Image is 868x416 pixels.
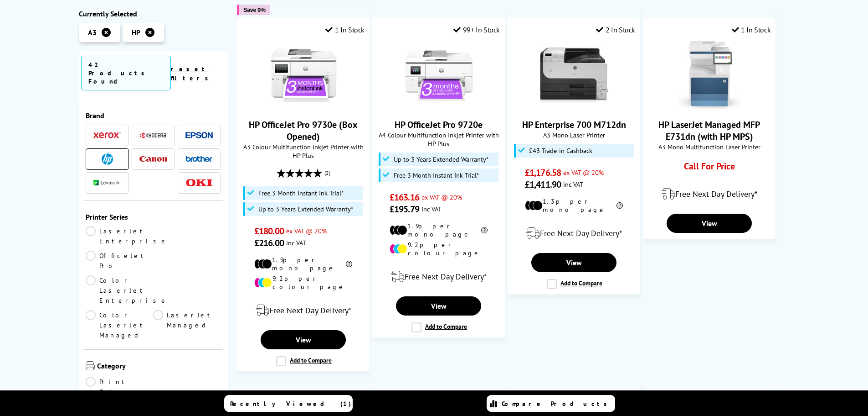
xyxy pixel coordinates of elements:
[563,168,604,177] span: ex VAT @ 20%
[88,28,97,37] span: A3
[237,5,270,15] button: Save 9%
[648,142,770,151] span: A3 Mono Multifunction Laser Printer
[132,28,140,37] span: HP
[513,221,635,246] div: modal_delivery
[254,225,284,237] span: £180.00
[93,153,121,165] a: HP
[648,181,770,207] div: modal_delivery
[102,153,113,165] img: HP
[86,226,168,246] a: LaserJet Enterprise
[86,275,168,305] a: Color LaserJet Enterprise
[86,251,154,271] a: OfficeJet Pro
[394,156,488,163] span: Up to 3 Years Extended Warranty*
[97,361,221,372] span: Category
[171,65,213,82] a: reset filters
[93,132,121,139] img: Xerox
[525,167,561,179] span: £1,176.58
[185,177,213,189] a: OKI
[531,253,616,272] a: View
[732,25,771,34] div: 1 In Stock
[547,279,602,289] label: Add to Compare
[139,130,167,141] a: Kyocera
[185,156,213,162] img: Brother
[230,400,351,408] span: Recently Viewed (1)
[675,102,744,111] a: HP LaserJet Managed MFP E731dn (with HP MPS)
[139,156,167,162] img: Canon
[139,153,167,165] a: Canon
[242,298,365,323] div: modal_delivery
[522,119,626,131] a: HP Enterprise 700 M712dn
[667,214,751,233] a: View
[660,160,758,177] div: Call For Price
[421,205,442,213] span: inc VAT
[411,322,467,332] label: Add to Compare
[258,205,353,213] span: Up to 3 Years Extended Warranty*
[81,56,171,90] span: 42 Products Found
[79,9,228,18] div: Currently Selected
[405,41,473,110] img: HP OfficeJet Pro 9720e
[540,102,608,111] a: HP Enterprise 700 M712dn
[86,212,221,221] span: Printer Series
[254,237,284,249] span: £216.00
[93,130,121,141] a: Xerox
[525,197,623,214] li: 1.3p per mono page
[261,330,345,349] a: View
[86,377,154,397] a: Print Only
[153,310,221,340] a: LaserJet Managed
[258,190,344,197] span: Free 3 Month Instant Ink Trial*
[325,25,365,34] div: 1 In Stock
[396,296,481,316] a: View
[242,142,365,160] span: A3 Colour Multifunction Inkjet Printer with HP Plus
[324,164,330,182] span: (2)
[286,226,327,235] span: ex VAT @ 20%
[377,131,500,148] span: A4 Colour Multifunction Inkjet Printer with HP Plus
[390,222,488,238] li: 1.9p per mono page
[269,102,338,111] a: HP OfficeJet Pro 9730e (Box Opened)
[185,179,213,187] img: OKI
[249,119,358,142] a: HP OfficeJet Pro 9730e (Box Opened)
[185,132,213,139] img: Epson
[93,177,121,189] a: Lexmark
[86,111,221,120] span: Brand
[658,119,760,142] a: HP LaserJet Managed MFP E731dn (with HP MPS)
[269,41,338,110] img: HP OfficeJet Pro 9730e (Box Opened)
[86,310,154,340] a: Color LaserJet Managed
[243,6,265,13] span: Save 9%
[224,395,353,412] a: Recently Viewed (1)
[405,102,473,111] a: HP OfficeJet Pro 9720e
[453,25,500,34] div: 99+ In Stock
[185,130,213,141] a: Epson
[286,238,306,247] span: inc VAT
[254,256,352,272] li: 1.9p per mono page
[377,264,500,290] div: modal_delivery
[86,361,95,370] img: Category
[390,241,488,257] li: 9.2p per colour page
[185,153,213,165] a: Brother
[254,274,352,291] li: 9.2p per colour page
[540,41,608,110] img: HP Enterprise 700 M712dn
[395,119,483,131] a: HP OfficeJet Pro 9720e
[513,131,635,139] span: A3 Mono Laser Printer
[390,191,419,203] span: £163.16
[563,180,583,189] span: inc VAT
[139,132,167,139] img: Kyocera
[487,395,615,412] a: Compare Products
[596,25,635,34] div: 2 In Stock
[675,41,744,110] img: HP LaserJet Managed MFP E731dn (with HP MPS)
[502,400,612,408] span: Compare Products
[529,147,592,154] span: £43 Trade-in Cashback
[421,193,462,201] span: ex VAT @ 20%
[93,180,121,186] img: Lexmark
[525,179,561,190] span: £1,411.90
[276,356,332,366] label: Add to Compare
[390,203,419,215] span: £195.79
[394,172,479,179] span: Free 3 Month Instant Ink Trial*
